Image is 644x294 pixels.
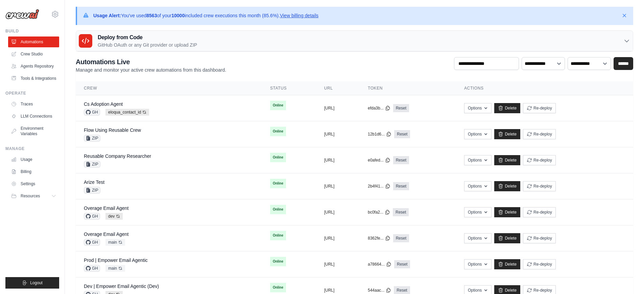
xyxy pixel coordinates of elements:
button: Options [464,103,492,113]
a: Reset [393,182,409,190]
a: Reusable Company Researcher [84,153,151,159]
button: Options [464,207,492,217]
strong: Usage Alert: [93,13,121,18]
a: Tools & Integrations [8,73,59,84]
a: Settings [8,178,59,189]
p: Manage and monitor your active crew automations from this dashboard. [76,67,226,73]
a: Overage Email Agent [84,205,128,211]
a: Delete [494,155,520,165]
button: efda3b... [368,105,390,111]
a: LLM Connections [8,111,59,122]
strong: 8563 [146,13,157,18]
span: GH [84,265,100,272]
th: Crew [76,81,262,95]
button: Re-deploy [523,129,556,139]
img: Logo [5,9,39,19]
span: eloqua_contact_id [105,109,149,116]
span: Online [270,179,286,188]
a: Reset [393,104,409,112]
span: Online [270,257,286,266]
th: URL [316,81,360,95]
p: GitHub OAuth or any Git provider or upload ZIP [98,42,197,48]
th: Actions [456,81,633,95]
a: Traces [8,99,59,109]
button: Re-deploy [523,181,556,191]
a: Crew Studio [8,49,59,59]
a: Delete [494,129,520,139]
button: Re-deploy [523,233,556,243]
a: Delete [494,207,520,217]
p: You've used of your included crew executions this month (85.6%). [93,12,318,19]
a: Reset [393,234,409,242]
a: Cs Adoption Agent [84,101,123,107]
button: Options [464,259,492,269]
button: Re-deploy [523,155,556,165]
button: Options [464,129,492,139]
button: 544aac... [368,288,391,293]
a: Environment Variables [8,123,59,139]
a: Delete [494,181,520,191]
a: Reset [394,260,410,268]
button: 2b4f41... [368,183,390,189]
button: 8362fe... [368,236,390,241]
div: Manage [5,146,59,151]
span: Online [270,231,286,240]
button: e0afed... [368,157,390,163]
button: Re-deploy [523,103,556,113]
span: dev [105,213,123,220]
button: Logout [5,277,59,289]
span: ZIP [84,135,100,142]
span: Logout [30,280,43,286]
button: Options [464,233,492,243]
a: Flow Using Reusable Crew [84,127,141,133]
a: Delete [494,103,520,113]
a: Overage Email Agent [84,231,128,237]
a: Reset [393,208,409,216]
span: Online [270,101,286,110]
th: Status [262,81,316,95]
h2: Automations Live [76,57,226,67]
strong: 10000 [171,13,185,18]
button: Options [464,155,492,165]
button: Options [464,181,492,191]
span: Online [270,283,286,292]
button: a78664... [368,262,391,267]
span: Online [270,153,286,162]
span: GH [84,213,100,220]
a: Agents Repository [8,61,59,72]
a: View billing details [280,13,318,18]
a: Dev | Empower Email Agentic (Dev) [84,284,159,289]
span: main [105,265,125,272]
span: GH [84,239,100,246]
button: 12b1d6... [368,131,391,137]
span: main [105,239,125,246]
button: Re-deploy [523,259,556,269]
th: Token [360,81,456,95]
span: Online [270,127,286,136]
span: ZIP [84,161,100,168]
span: Online [270,205,286,214]
span: Resources [21,193,40,199]
span: GH [84,109,100,116]
a: Billing [8,166,59,177]
button: Re-deploy [523,207,556,217]
a: Reset [394,130,410,138]
a: Usage [8,154,59,165]
div: Build [5,28,59,34]
button: Resources [8,191,59,201]
h3: Deploy from Code [98,33,197,42]
a: Arize Test [84,179,104,185]
div: Operate [5,91,59,96]
a: Reset [393,156,409,164]
a: Automations [8,36,59,47]
a: Delete [494,233,520,243]
a: Prod | Empower Email Agentic [84,258,148,263]
span: ZIP [84,187,100,194]
a: Delete [494,259,520,269]
button: bc0fa2... [368,210,390,215]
